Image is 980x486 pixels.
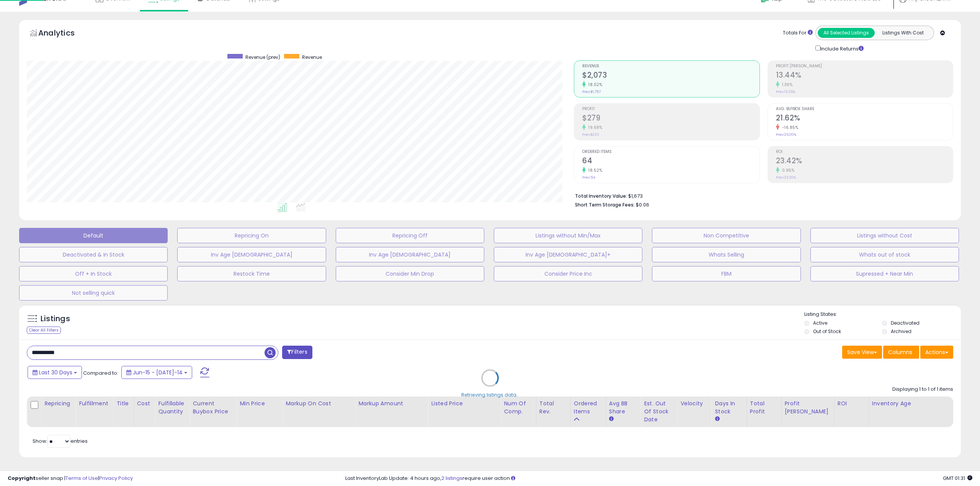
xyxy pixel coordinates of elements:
button: Inv Age [DEMOGRAPHIC_DATA] [336,247,484,262]
span: ROI [776,150,953,154]
button: Consider Price Inc [494,266,642,281]
h2: 23.42% [776,156,953,167]
small: Prev: $233 [582,132,599,137]
button: Listings without Cost [810,228,959,243]
button: Consider Min Drop [336,266,484,281]
a: 2 listings [441,475,462,482]
small: Prev: 54 [582,175,595,180]
b: Short Term Storage Fees: [575,202,635,208]
span: Profit [PERSON_NAME] [776,64,953,68]
button: Listings without Min/Max [494,228,642,243]
button: Whats Selling [652,247,800,262]
button: Listings With Cost [874,28,931,38]
button: Off + In Stock [19,266,168,281]
div: seller snap | | [8,475,133,482]
small: 0.95% [779,167,795,173]
button: Not selling quick [19,285,168,301]
small: 18.52% [586,167,602,173]
span: Revenue [582,64,759,68]
h2: 21.62% [776,114,953,124]
b: Total Inventory Value: [575,193,627,199]
button: Default [19,228,168,243]
small: Prev: $1,757 [582,89,601,94]
li: $1,673 [575,191,947,200]
small: Prev: 26.00% [776,132,796,137]
span: 2025-08-14 01:31 GMT [943,475,972,482]
small: 18.02% [586,82,602,88]
span: Avg. Buybox Share [776,107,953,111]
button: Supressed + Near Min [810,266,959,281]
small: 19.68% [586,125,602,130]
button: Repricing On [177,228,326,243]
button: FBM [652,266,800,281]
small: Prev: 23.20% [776,175,796,180]
span: Profit [582,107,759,111]
span: Revenue (prev) [245,54,280,60]
a: Privacy Policy [99,475,133,482]
h2: 13.44% [776,71,953,81]
button: Whats out of stock [810,247,959,262]
h2: $279 [582,114,759,124]
h5: Analytics [38,28,90,40]
button: Deactivated & In Stock [19,247,168,262]
button: All Selected Listings [818,28,875,38]
div: Totals For [783,29,813,37]
h2: 64 [582,156,759,167]
button: Inv Age [DEMOGRAPHIC_DATA] [177,247,326,262]
div: Retrieving listings data.. [461,391,519,398]
button: Repricing Off [336,228,484,243]
button: Restock Time [177,266,326,281]
span: $0.06 [636,201,649,208]
span: Revenue [302,54,322,60]
small: 1.36% [779,82,793,88]
a: Terms of Use [65,475,98,482]
h2: $2,073 [582,71,759,81]
div: Last InventoryLab Update: 4 hours ago, require user action. [345,475,972,482]
button: Inv Age [DEMOGRAPHIC_DATA]+ [494,247,642,262]
span: Ordered Items [582,150,759,154]
strong: Copyright [8,475,36,482]
button: Non Competitive [652,228,800,243]
small: -16.85% [779,125,799,130]
div: Include Returns [810,44,873,53]
small: Prev: 13.26% [776,89,795,94]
